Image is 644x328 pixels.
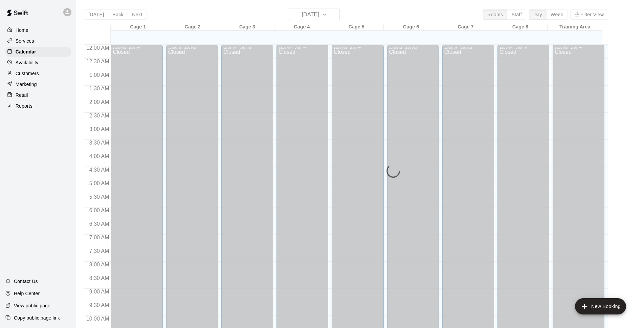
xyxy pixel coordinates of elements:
span: 3:00 AM [88,126,111,132]
a: Marketing [5,79,71,89]
div: 12:00 AM – 2:00 PM [555,46,602,49]
div: Cage 3 [220,24,274,30]
div: Cage 1 [111,24,165,30]
span: 12:30 AM [85,59,111,64]
p: Home [16,27,28,34]
div: 12:00 AM – 2:00 PM [389,46,437,49]
span: 1:30 AM [88,86,111,91]
p: Services [16,38,34,44]
span: 5:00 AM [88,180,111,186]
a: Calendar [5,47,71,57]
div: 12:00 AM – 2:00 PM [223,46,271,49]
span: 8:30 AM [88,275,111,281]
span: 6:30 AM [88,221,111,227]
p: View public page [14,302,50,309]
a: Home [5,25,71,35]
p: Reports [16,103,32,109]
p: Help Center [14,290,40,297]
div: 12:00 AM – 2:00 PM [444,46,492,49]
p: Calendar [16,48,36,55]
div: Cage 4 [274,24,329,30]
div: 12:00 AM – 2:00 PM [279,46,326,49]
span: 2:00 AM [88,99,111,105]
a: Reports [5,101,71,111]
span: 7:30 AM [88,248,111,254]
div: Cage 5 [329,24,384,30]
p: Customers [16,70,39,77]
span: 2:30 AM [88,113,111,118]
div: Cage 7 [438,24,493,30]
p: Contact Us [14,278,38,285]
span: 12:00 AM [85,45,111,51]
p: Marketing [16,81,37,88]
span: 4:00 AM [88,153,111,159]
span: 6:00 AM [88,207,111,213]
span: 8:00 AM [88,262,111,267]
span: 3:30 AM [88,140,111,146]
div: Cage 8 [493,24,548,30]
div: 12:00 AM – 2:00 PM [168,46,216,49]
span: 9:30 AM [88,302,111,308]
span: 5:30 AM [88,194,111,200]
p: Retail [16,92,28,99]
div: 12:00 AM – 2:00 PM [113,46,160,49]
a: Customers [5,68,71,79]
div: Cage 2 [165,24,220,30]
p: Copy public page link [14,314,60,321]
p: Availability [16,59,39,66]
button: add [575,298,626,314]
a: Services [5,36,71,46]
a: Availability [5,58,71,68]
span: 10:00 AM [85,316,111,322]
span: 4:30 AM [88,167,111,173]
span: 1:00 AM [88,72,111,78]
div: 12:00 AM – 2:00 PM [499,46,547,49]
span: 9:00 AM [88,289,111,294]
a: Retail [5,90,71,100]
div: Cage 6 [384,24,438,30]
div: 12:00 AM – 2:00 PM [334,46,381,49]
div: Training Area [548,24,602,30]
span: 7:00 AM [88,235,111,240]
